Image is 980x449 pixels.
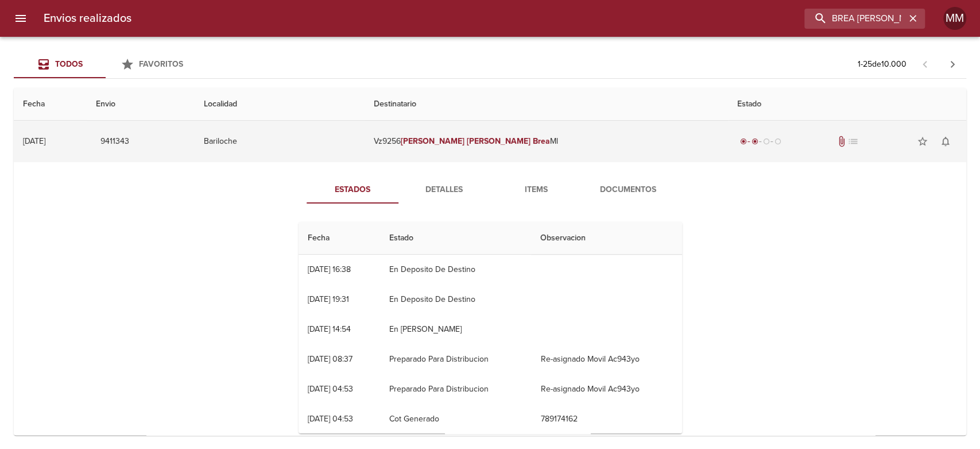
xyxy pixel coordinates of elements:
button: Activar notificaciones [934,130,957,153]
div: [DATE] 14:54 [308,324,351,334]
th: Fecha [299,222,381,255]
span: Todos [55,59,83,69]
td: En [PERSON_NAME] [380,314,531,344]
td: Vz9256 Ml [365,121,728,162]
td: Re-asignado Movil Ac943yo [531,344,681,374]
h6: Envios realizados [44,9,131,28]
td: Preparado Para Distribucion [380,374,531,404]
span: Pagina siguiente [939,51,966,78]
button: 9411343 [96,131,134,152]
span: radio_button_unchecked [774,138,781,145]
div: [DATE] 16:38 [308,264,351,274]
em: [PERSON_NAME] [401,136,464,146]
th: Fecha [14,88,87,121]
td: En Deposito De Destino [380,255,531,285]
span: radio_button_checked [751,138,758,145]
th: Estado [380,222,531,255]
button: Agregar a favoritos [911,130,934,153]
td: Re-asignado Movil Ac943yo [531,374,681,404]
span: notifications_none [940,136,951,147]
div: Tabs detalle de guia [307,176,674,204]
td: Bariloche [195,121,365,162]
div: [DATE] 04:53 [308,384,353,394]
input: buscar [804,9,905,29]
div: [DATE] 08:37 [308,354,353,364]
th: Destinatario [365,88,728,121]
div: [DATE] [23,136,45,146]
div: MM [943,7,966,30]
div: [DATE] 04:53 [308,414,353,424]
span: Estados [313,183,392,197]
div: Abrir información de usuario [943,7,966,30]
em: Brea [532,136,549,146]
span: radio_button_checked [739,138,746,145]
span: radio_button_unchecked [762,138,769,145]
span: No tiene pedido asociado [847,136,859,147]
td: Cot Generado [380,404,531,434]
th: Localidad [195,88,365,121]
button: menu [7,5,34,32]
span: 9411343 [100,135,129,149]
th: Envio [87,88,195,121]
span: Items [497,183,575,197]
span: Pagina anterior [911,58,939,70]
div: Tabs Envios [14,51,197,78]
div: [DATE] 19:31 [308,294,349,304]
th: Estado [728,88,966,121]
span: Documentos [589,183,667,197]
p: 1 - 25 de 10.000 [858,59,907,70]
td: 789174162 [531,404,681,434]
td: Preparado Para Distribucion [380,344,531,374]
em: [PERSON_NAME] [467,136,530,146]
div: Despachado [737,136,783,147]
span: star_border [917,136,928,147]
span: Tiene documentos adjuntos [836,136,847,147]
th: Observacion [531,222,681,255]
td: En Deposito De Destino [380,285,531,314]
span: Favoritos [139,59,183,69]
span: Detalles [405,183,483,197]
